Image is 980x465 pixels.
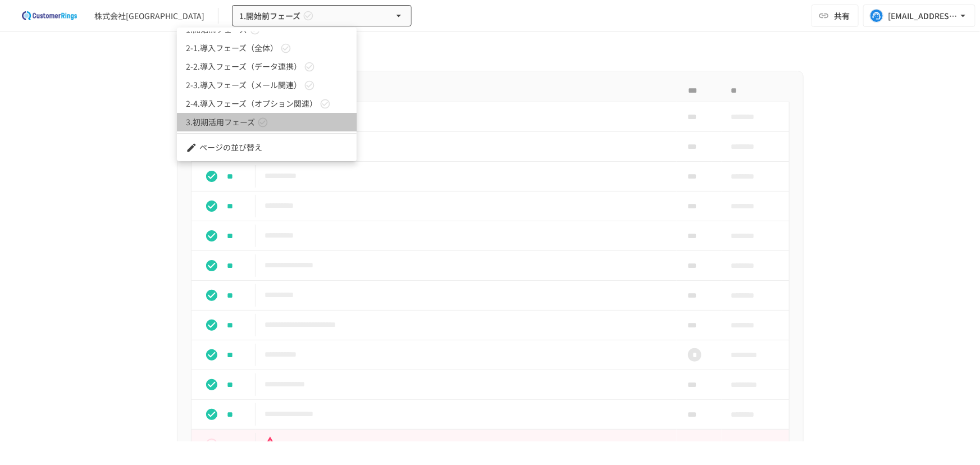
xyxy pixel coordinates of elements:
[186,61,302,72] span: 2-2.導入フェーズ（データ連携）
[186,79,302,91] span: 2-3.導入フェーズ（メール関連）
[186,42,278,54] span: 2-1.導入フェーズ（全体）
[186,98,317,110] span: 2-4.導入フェーズ（オプション関連）
[186,116,255,128] span: 3.初期活用フェーズ
[177,138,357,157] li: ページの並び替え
